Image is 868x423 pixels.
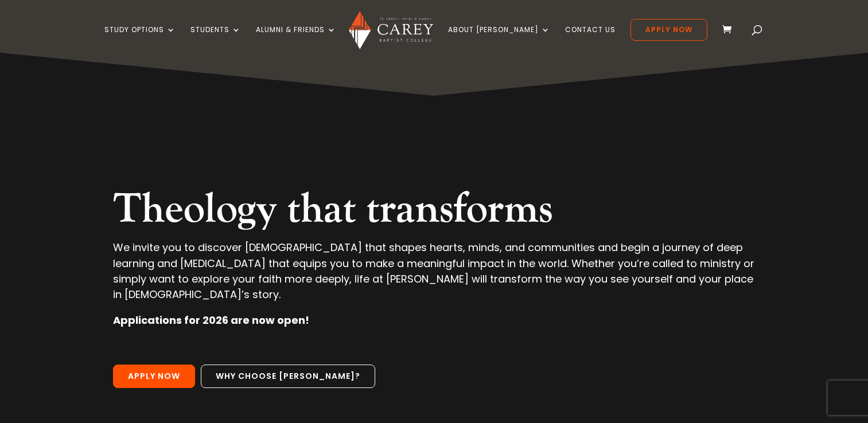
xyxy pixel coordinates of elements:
a: Why choose [PERSON_NAME]? [201,365,375,389]
strong: Applications for 2026 are now open! [113,313,309,327]
h2: Theology that transforms [113,185,754,240]
p: We invite you to discover [DEMOGRAPHIC_DATA] that shapes hearts, minds, and communities and begin... [113,240,754,312]
a: Alumni & Friends [256,26,336,53]
a: Students [190,26,241,53]
a: Apply Now [113,365,195,389]
a: About [PERSON_NAME] [448,26,550,53]
a: Contact Us [565,26,616,53]
img: Carey Baptist College [349,11,433,49]
a: Study Options [104,26,176,53]
a: Apply Now [630,19,707,41]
